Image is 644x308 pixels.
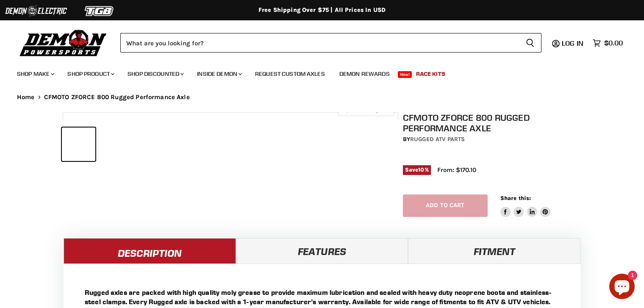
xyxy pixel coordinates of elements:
img: Demon Powersports [17,28,110,58]
button: CFMOTO ZFORCE 800 Rugged Performance Axle thumbnail [206,128,240,161]
ul: Main menu [11,62,621,83]
div: by [403,135,586,144]
a: $0.00 [588,37,627,49]
a: Shop Product [61,65,119,83]
button: CFMOTO ZFORCE 800 Rugged Performance Axle thumbnail [242,128,276,161]
span: $0.00 [604,39,623,47]
button: CFMOTO ZFORCE 800 Rugged Performance Axle thumbnail [134,128,167,161]
span: 10 [418,166,424,173]
a: Shop Make [11,65,59,83]
aside: Share this: [500,194,551,217]
a: Log in [558,39,588,47]
a: Description [64,238,236,264]
span: CFMOTO ZFORCE 800 Rugged Performance Axle [44,94,190,101]
button: CFMOTO ZFORCE 800 Rugged Performance Axle thumbnail [62,128,95,161]
h1: CFMOTO ZFORCE 800 Rugged Performance Axle [403,112,586,133]
a: Race Kits [410,65,452,83]
span: From: $170.10 [437,166,476,174]
form: Product [120,33,541,53]
span: Click to expand [342,107,389,113]
a: Rugged ATV Parts [410,136,465,143]
a: Home [17,94,35,101]
a: Shop Discounted [121,65,189,83]
inbox-online-store-chat: Shopify online store chat [607,274,637,301]
button: CFMOTO ZFORCE 800 Rugged Performance Axle thumbnail [98,128,131,161]
img: TGB Logo 2 [68,3,131,19]
a: Features [236,238,408,264]
a: Demon Rewards [333,65,396,83]
button: CFMOTO ZFORCE 800 Rugged Performance Axle thumbnail [278,128,312,161]
img: Demon Electric Logo 2 [4,3,68,19]
span: Log in [562,39,583,47]
span: New! [398,71,412,78]
span: Share this: [500,195,531,201]
button: CFMOTO ZFORCE 800 Rugged Performance Axle thumbnail [170,128,203,161]
input: Search [120,33,519,53]
a: Request Custom Axles [249,65,331,83]
a: Fitment [408,238,580,264]
button: Search [519,33,541,53]
a: Inside Demon [191,65,247,83]
span: Save % [403,165,431,175]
